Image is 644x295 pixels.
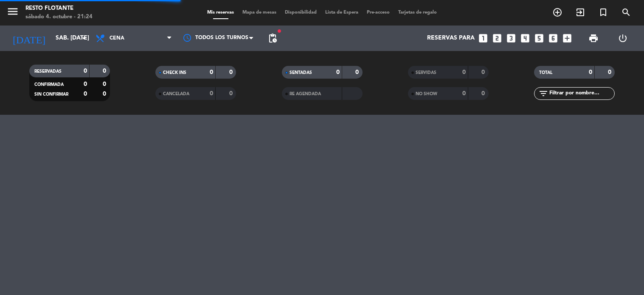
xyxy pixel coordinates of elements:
[336,69,340,75] strong: 0
[520,33,531,44] i: looks_4
[203,10,238,15] span: Mis reservas
[534,33,545,44] i: looks_5
[478,33,489,44] i: looks_one
[277,28,282,34] span: fiber_manual_record
[608,69,613,75] strong: 0
[25,4,93,13] div: Resto Flotante
[6,5,19,21] button: menu
[621,7,631,17] i: search
[210,91,213,96] strong: 0
[163,71,186,75] span: CHECK INS
[84,81,87,87] strong: 0
[229,91,234,96] strong: 0
[427,35,475,42] span: Reservas para
[84,91,87,97] strong: 0
[84,68,87,74] strong: 0
[290,71,312,75] span: SENTADAS
[462,91,466,96] strong: 0
[492,33,503,44] i: looks_two
[562,33,573,44] i: add_box
[6,29,51,48] i: [DATE]
[481,69,487,75] strong: 0
[210,69,213,75] strong: 0
[34,92,68,96] span: SIN CONFIRMAR
[163,92,189,96] span: CANCELADA
[355,69,360,75] strong: 0
[34,69,62,74] span: RESERVADAS
[598,7,608,17] i: turned_in_not
[290,92,321,96] span: RE AGENDADA
[552,7,562,17] i: add_circle_outline
[34,82,64,87] span: CONFIRMADA
[481,91,487,96] strong: 0
[6,5,19,18] i: menu
[538,88,548,99] i: filter_list
[506,33,517,44] i: looks_3
[238,10,281,15] span: Mapa de mesas
[229,69,234,75] strong: 0
[110,35,124,41] span: Cena
[103,81,108,87] strong: 0
[103,91,108,97] strong: 0
[394,10,441,15] span: Tarjetas de regalo
[416,71,436,75] span: SERVIDAS
[548,33,559,44] i: looks_6
[363,10,394,15] span: Pre-acceso
[548,89,614,98] input: Filtrar por nombre...
[267,33,278,43] span: pending_actions
[608,26,638,51] div: LOG OUT
[575,7,585,17] i: exit_to_app
[589,69,592,75] strong: 0
[281,10,321,15] span: Disponibilidad
[618,33,628,43] i: power_settings_new
[462,69,466,75] strong: 0
[416,92,437,96] span: NO SHOW
[321,10,363,15] span: Lista de Espera
[103,68,108,74] strong: 0
[539,71,552,75] span: TOTAL
[25,13,93,21] div: sábado 4. octubre - 21:24
[79,33,89,43] i: arrow_drop_down
[588,33,599,43] span: print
